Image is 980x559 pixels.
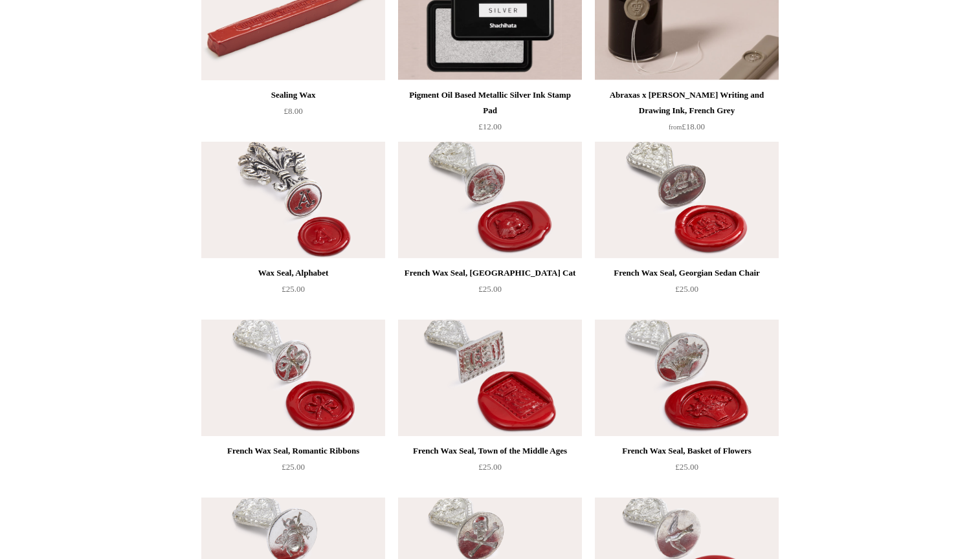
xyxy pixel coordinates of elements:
[675,462,698,472] span: £25.00
[595,320,779,436] img: French Wax Seal, Basket of Flowers
[595,142,779,258] img: French Wax Seal, Georgian Sedan Chair
[201,142,385,258] img: Wax Seal, Alphabet
[398,443,582,496] a: French Wax Seal, Town of the Middle Ages £25.00
[595,87,779,140] a: Abraxas x [PERSON_NAME] Writing and Drawing Ink, French Grey from£18.00
[401,265,579,281] div: French Wax Seal, [GEOGRAPHIC_DATA] Cat
[598,443,775,459] div: French Wax Seal, Basket of Flowers
[205,443,382,459] div: French Wax Seal, Romantic Ribbons
[201,443,385,496] a: French Wax Seal, Romantic Ribbons £25.00
[205,265,382,281] div: Wax Seal, Alphabet
[201,320,385,436] img: French Wax Seal, Romantic Ribbons
[401,443,579,459] div: French Wax Seal, Town of the Middle Ages
[401,87,579,118] div: Pigment Oil Based Metallic Silver Ink Stamp Pad
[282,462,305,472] span: £25.00
[669,124,682,131] span: from
[284,106,302,116] span: £8.00
[398,320,582,436] a: French Wax Seal, Town of the Middle Ages French Wax Seal, Town of the Middle Ages
[201,87,385,140] a: Sealing Wax £8.00
[398,142,582,258] a: French Wax Seal, Cheshire Cat French Wax Seal, Cheshire Cat
[205,87,382,103] div: Sealing Wax
[201,142,385,258] a: Wax Seal, Alphabet Wax Seal, Alphabet
[595,443,779,496] a: French Wax Seal, Basket of Flowers £25.00
[201,265,385,318] a: Wax Seal, Alphabet £25.00
[675,284,698,294] span: £25.00
[595,265,779,318] a: French Wax Seal, Georgian Sedan Chair £25.00
[282,284,305,294] span: £25.00
[669,122,705,131] span: £18.00
[595,142,779,258] a: French Wax Seal, Georgian Sedan Chair French Wax Seal, Georgian Sedan Chair
[398,265,582,318] a: French Wax Seal, [GEOGRAPHIC_DATA] Cat £25.00
[595,320,779,436] a: French Wax Seal, Basket of Flowers French Wax Seal, Basket of Flowers
[201,320,385,436] a: French Wax Seal, Romantic Ribbons French Wax Seal, Romantic Ribbons
[398,142,582,258] img: French Wax Seal, Cheshire Cat
[478,462,502,472] span: £25.00
[478,284,502,294] span: £25.00
[398,87,582,140] a: Pigment Oil Based Metallic Silver Ink Stamp Pad £12.00
[398,320,582,436] img: French Wax Seal, Town of the Middle Ages
[598,265,775,281] div: French Wax Seal, Georgian Sedan Chair
[478,122,502,131] span: £12.00
[598,87,775,118] div: Abraxas x [PERSON_NAME] Writing and Drawing Ink, French Grey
